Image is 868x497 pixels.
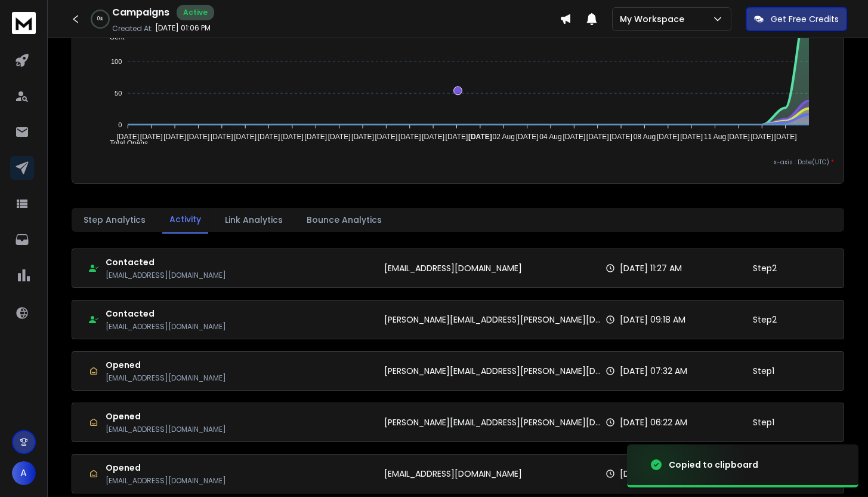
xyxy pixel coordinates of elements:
[384,314,606,326] p: [PERSON_NAME][EMAIL_ADDRESS][PERSON_NAME][DOMAIN_NAME]
[610,133,632,141] tspan: [DATE]
[162,206,208,234] button: Activity
[384,262,522,274] p: [EMAIL_ADDRESS][DOMAIN_NAME]
[516,133,539,141] tspan: [DATE]
[539,133,561,141] tspan: 04 Aug
[281,133,304,141] tspan: [DATE]
[634,133,656,141] tspan: 08 Aug
[493,133,515,141] tspan: 02 Aug
[187,133,209,141] tspan: [DATE]
[106,425,226,434] p: [EMAIL_ADDRESS][DOMAIN_NAME]
[704,133,726,141] tspan: 11 Aug
[620,365,687,377] p: [DATE] 07:32 AM
[106,271,226,280] p: [EMAIL_ADDRESS][DOMAIN_NAME]
[211,133,233,141] tspan: [DATE]
[116,133,139,141] tspan: [DATE]
[384,468,522,480] p: [EMAIL_ADDRESS][DOMAIN_NAME]
[620,314,685,326] p: [DATE] 09:18 AM
[384,365,606,377] p: [PERSON_NAME][EMAIL_ADDRESS][PERSON_NAME][DOMAIN_NAME]
[106,373,226,383] p: [EMAIL_ADDRESS][DOMAIN_NAME]
[384,416,606,428] p: [PERSON_NAME][EMAIL_ADDRESS][PERSON_NAME][DOMAIN_NAME]
[12,12,36,34] img: logo
[586,133,609,141] tspan: [DATE]
[115,90,122,97] tspan: 50
[218,207,290,233] button: Link Analytics
[299,207,389,233] button: Bounce Analytics
[771,13,839,25] p: Get Free Credits
[751,133,774,141] tspan: [DATE]
[101,139,148,148] span: Total Opens
[753,416,774,428] p: Step 1
[111,58,122,65] tspan: 100
[669,459,758,471] div: Copied to clipboard
[140,133,162,141] tspan: [DATE]
[257,133,280,141] tspan: [DATE]
[112,24,153,33] p: Created At:
[681,133,703,141] tspan: [DATE]
[727,133,750,141] tspan: [DATE]
[563,133,586,141] tspan: [DATE]
[177,5,214,20] div: Active
[304,133,327,141] tspan: [DATE]
[112,5,169,20] h1: Campaigns
[97,16,103,23] p: 0 %
[351,133,374,141] tspan: [DATE]
[746,7,847,31] button: Get Free Credits
[774,133,797,141] tspan: [DATE]
[468,133,492,141] tspan: [DATE]
[375,133,397,141] tspan: [DATE]
[155,23,211,33] p: [DATE] 01:06 PM
[399,133,421,141] tspan: [DATE]
[76,207,153,233] button: Step Analytics
[106,308,226,320] h1: Contacted
[620,416,687,428] p: [DATE] 06:22 AM
[82,158,834,167] p: x-axis : Date(UTC)
[753,262,777,274] p: Step 2
[118,121,122,128] tspan: 0
[12,461,36,485] button: A
[106,359,226,371] h1: Opened
[106,476,226,486] p: [EMAIL_ADDRESS][DOMAIN_NAME]
[106,256,226,268] h1: Contacted
[620,262,682,274] p: [DATE] 11:27 AM
[620,13,689,25] p: My Workspace
[106,410,226,422] h1: Opened
[753,365,774,377] p: Step 1
[328,133,351,141] tspan: [DATE]
[234,133,257,141] tspan: [DATE]
[446,133,468,141] tspan: [DATE]
[106,322,226,332] p: [EMAIL_ADDRESS][DOMAIN_NAME]
[753,314,777,326] p: Step 2
[106,462,226,474] h1: Opened
[422,133,444,141] tspan: [DATE]
[163,133,186,141] tspan: [DATE]
[657,133,679,141] tspan: [DATE]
